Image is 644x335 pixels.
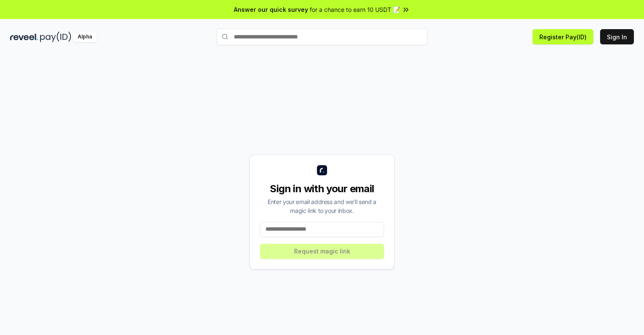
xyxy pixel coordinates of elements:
div: Enter your email address and we’ll send a magic link to your inbox. [260,197,384,215]
div: Alpha [73,32,97,42]
img: logo_small [317,165,327,175]
span: for a chance to earn 10 USDT 📝 [310,5,400,14]
span: Answer our quick survey [234,5,308,14]
img: pay_id [40,32,71,42]
button: Sign In [600,29,634,44]
div: Sign in with your email [260,182,384,196]
img: reveel_dark [10,32,38,42]
button: Register Pay(ID) [533,29,593,44]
